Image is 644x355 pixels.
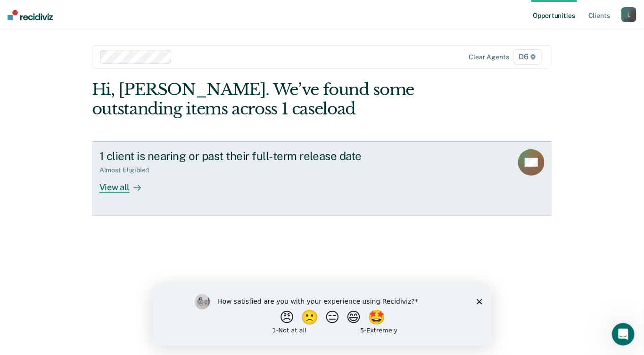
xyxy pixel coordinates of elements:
[469,53,509,61] div: Clear agents
[621,7,636,22] button: L
[92,141,553,216] a: 1 client is nearing or past their full-term release dateAlmost Eligible:1View all
[513,49,543,65] span: D6
[99,149,430,163] div: 1 client is nearing or past their full-term release date
[92,80,460,119] div: Hi, [PERSON_NAME]. We’ve found some outstanding items across 1 caseload
[99,174,152,193] div: View all
[8,10,53,20] img: Recidiviz
[153,285,491,346] iframe: Survey by Kim from Recidiviz
[99,166,157,174] div: Almost Eligible : 1
[612,323,635,346] iframe: Intercom live chat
